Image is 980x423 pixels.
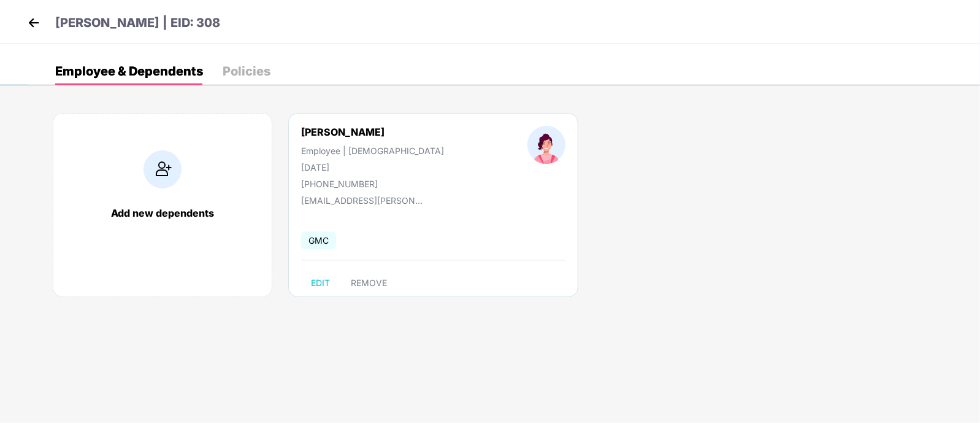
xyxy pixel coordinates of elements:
[55,65,203,77] div: Employee & Dependents
[301,231,336,249] span: GMC
[144,150,182,188] img: addIcon
[301,162,444,173] div: [DATE]
[301,126,385,138] div: [PERSON_NAME]
[301,146,444,156] div: Employee | [DEMOGRAPHIC_DATA]
[527,126,565,164] img: profileImage
[223,65,270,77] div: Policies
[66,207,259,219] div: Add new dependents
[351,278,387,288] span: REMOVE
[25,14,43,32] img: back
[311,278,330,288] span: EDIT
[55,14,220,33] p: [PERSON_NAME] | EID: 308
[301,179,444,189] div: [PHONE_NUMBER]
[341,273,397,293] button: REMOVE
[301,273,340,293] button: EDIT
[301,195,424,206] div: [EMAIL_ADDRESS][PERSON_NAME][DOMAIN_NAME]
